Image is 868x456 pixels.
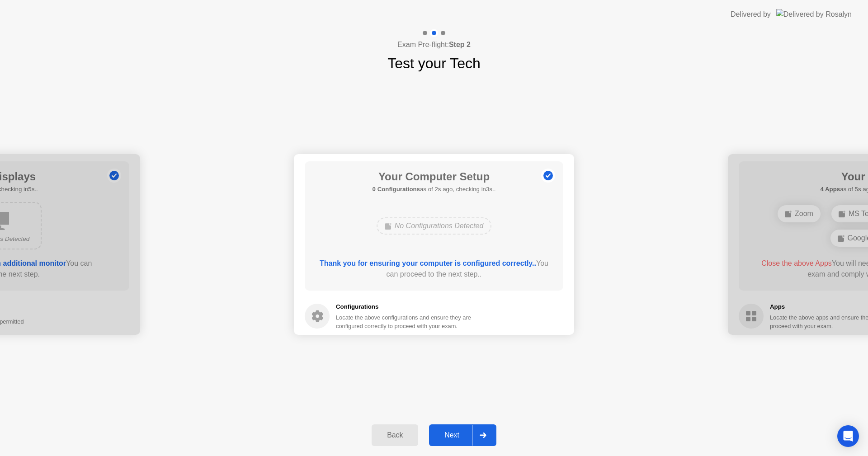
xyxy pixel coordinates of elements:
h5: as of 2s ago, checking in3s.. [373,185,496,194]
h1: Test your Tech [387,52,481,74]
b: Step 2 [449,41,471,48]
img: Delivered by Rosalyn [776,9,852,19]
div: Open Intercom Messenger [837,425,859,447]
b: 0 Configurations [373,186,420,193]
button: Next [429,424,496,446]
div: Delivered by [731,9,771,20]
div: Back [374,431,415,439]
b: Thank you for ensuring your computer is configured correctly.. [320,259,536,267]
h5: Configurations [336,302,473,311]
h4: Exam Pre-flight: [397,39,471,50]
div: You can proceed to the next step.. [318,258,551,280]
h1: Your Computer Setup [373,169,496,185]
div: Next [432,431,472,439]
div: No Configurations Detected [377,217,492,235]
div: Locate the above configurations and ensure they are configured correctly to proceed with your exam. [336,313,473,330]
button: Back [372,424,418,446]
